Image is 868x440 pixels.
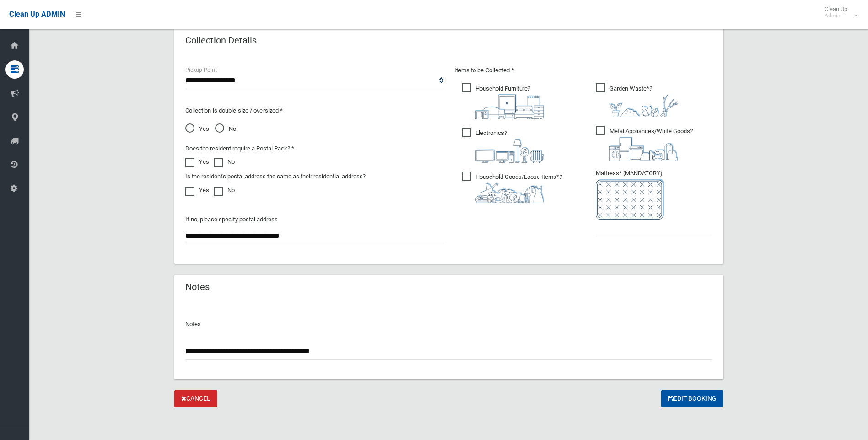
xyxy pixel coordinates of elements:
span: Mattress* (MANDATORY) [596,170,712,220]
header: Collection Details [174,32,268,49]
span: Yes [185,123,209,134]
header: Notes [174,278,221,296]
i: ? [475,173,562,203]
a: Cancel [174,390,217,407]
label: No [214,156,235,167]
img: e7408bece873d2c1783593a074e5cb2f.png [596,179,664,220]
img: 394712a680b73dbc3d2a6a3a7ffe5a07.png [475,139,544,163]
img: 36c1b0289cb1767239cdd3de9e694f19.png [609,137,678,161]
img: 4fd8a5c772b2c999c83690221e5242e0.png [609,94,678,117]
i: ? [609,128,693,161]
label: If no, please specify postal address [185,214,278,225]
img: b13cc3517677393f34c0a387616ef184.png [475,182,544,203]
p: Items to be Collected * [454,65,712,76]
span: Household Goods/Loose Items* [462,172,562,203]
i: ? [609,85,678,117]
button: Edit Booking [661,390,723,407]
label: Is the resident's postal address the same as their residential address? [185,171,366,182]
label: Yes [185,185,209,196]
p: Collection is double size / oversized * [185,105,443,116]
label: Yes [185,156,209,167]
span: Clean Up [820,5,857,19]
label: Does the resident require a Postal Pack? * [185,143,294,154]
img: aa9efdbe659d29b613fca23ba79d85cb.png [475,94,544,119]
i: ? [475,129,544,163]
span: Household Furniture [462,83,544,119]
small: Admin [825,12,847,19]
i: ? [475,85,544,119]
span: Electronics [462,128,544,163]
label: No [214,185,235,196]
p: Notes [185,319,712,330]
span: Clean Up ADMIN [9,10,65,19]
span: Garden Waste* [596,83,678,117]
span: No [215,123,236,134]
span: Metal Appliances/White Goods [596,126,693,161]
